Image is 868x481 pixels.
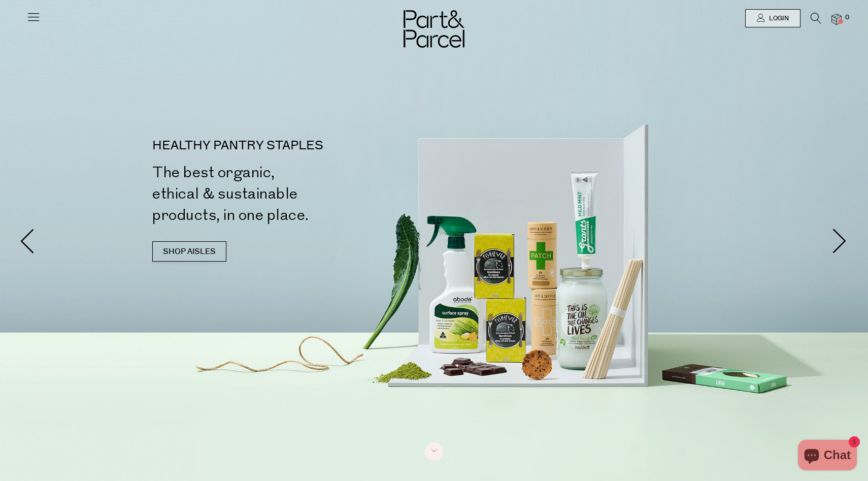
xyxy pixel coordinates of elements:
span: 0 [843,13,852,22]
h2: The best organic, ethical & sustainable products, in one place. [152,162,438,226]
a: 0 [831,14,842,24]
a: SHOP AISLES [152,241,226,262]
span: Login [766,14,789,23]
inbox-online-store-chat: Shopify online store chat [795,440,860,473]
img: Part&Parcel [404,10,464,48]
p: HEALTHY PANTRY STAPLES [152,140,438,152]
a: Login [745,9,800,27]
